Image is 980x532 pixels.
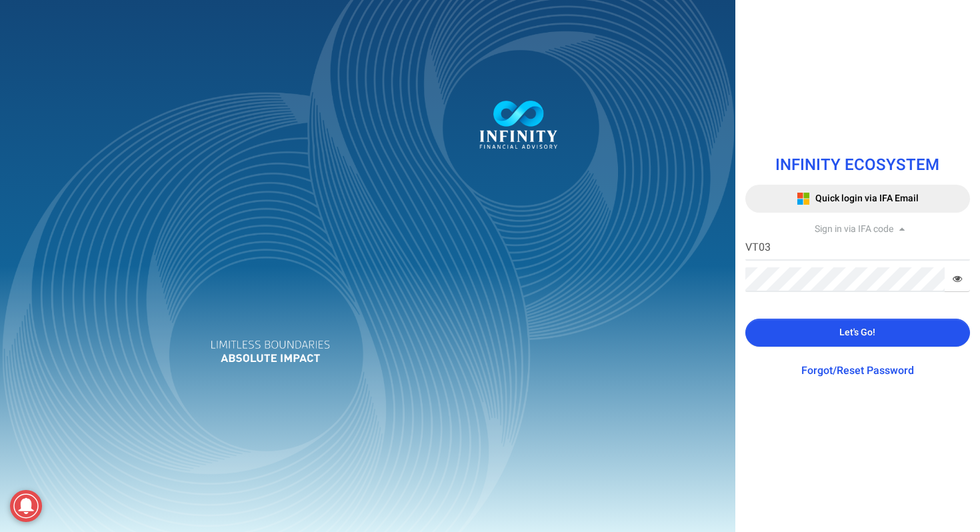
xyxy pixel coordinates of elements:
input: IFA Code [745,236,971,261]
span: Sign in via IFA code [815,222,893,236]
div: Sign in via IFA code [745,223,971,236]
button: Let's Go! [745,319,971,347]
span: Let's Go! [839,325,875,339]
span: Quick login via IFA Email [815,191,919,205]
a: Forgot/Reset Password [801,363,914,379]
h1: INFINITY ECOSYSTEM [745,157,971,174]
button: Quick login via IFA Email [745,185,971,213]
